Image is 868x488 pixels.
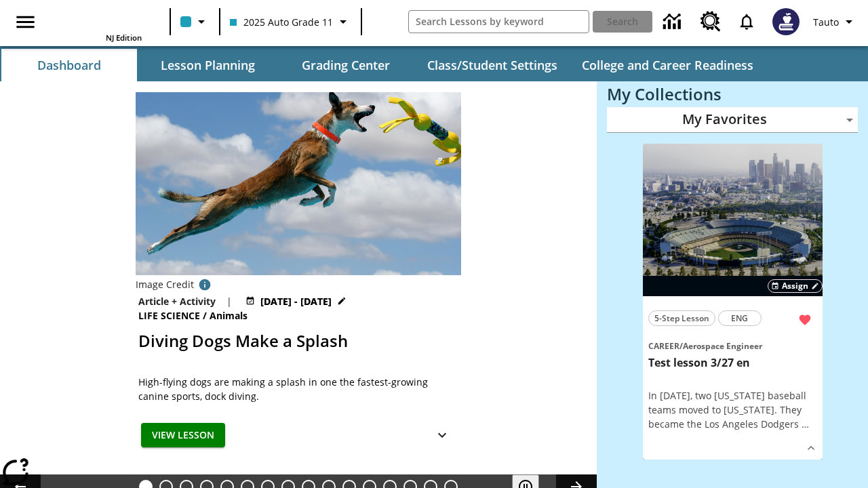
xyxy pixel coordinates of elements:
a: Data Center [655,3,692,41]
span: Tauto [813,15,839,29]
button: Open side menu [5,2,45,42]
button: Image credit: Gloria Anderson/Alamy Stock Photo [194,275,216,294]
span: 5-Step Lesson [654,311,709,325]
a: Home [54,5,142,33]
span: | [226,294,232,308]
input: search field [409,11,589,33]
span: / [679,340,683,352]
button: ENG [718,310,762,326]
button: Profile/Settings [808,9,863,34]
button: View Lesson [141,423,225,448]
img: Avatar [772,8,800,35]
h3: Test lesson 3/27 en [648,356,817,370]
div: Home [54,4,142,43]
a: Notifications [729,4,764,39]
a: Resource Center, Will open in new tab [692,3,729,40]
p: Image Credit [136,278,194,291]
button: Grading Center [278,49,414,81]
div: In [DATE], two [US_STATE] baseball teams moved to [US_STATE]. They became the Los Angeles Dodgers [648,388,817,431]
h2: Diving Dogs Make a Splash [138,329,458,353]
img: A dog is jumping high in the air in an attempt to grab a yellow toy with its mouth. [136,92,461,275]
div: lesson details [643,144,823,460]
button: Class: 2025 Auto Grade 11, Select your class [224,9,357,34]
div: High-flying dogs are making a splash in one the fastest-growing canine sports, dock diving. [138,375,458,403]
button: Show Details [429,423,456,448]
p: Article + Activity [138,294,216,308]
span: Topic: Career/Aerospace Engineer [648,338,817,353]
span: Assign [782,280,808,292]
button: Aug 27 - Aug 28 Choose Dates [243,294,349,308]
button: 5-Step Lesson [648,310,715,326]
span: [DATE] - [DATE] [260,294,332,308]
button: Assign Choose Dates [768,279,823,293]
span: 2025 Auto Grade 11 [230,15,333,29]
span: ENG [731,311,748,325]
button: Class/Student Settings [416,49,568,81]
button: Lesson Planning [140,49,275,81]
button: Select a new avatar [764,4,808,39]
span: NJ Edition [106,33,142,43]
h3: My Collections [607,85,858,104]
button: Class color is light blue. Change class color [175,9,215,34]
span: Animals [210,308,250,323]
span: Aerospace Engineer [683,340,762,352]
button: College and Career Readiness [571,49,764,81]
div: My Favorites [607,107,858,133]
button: Show Details [801,438,821,458]
span: Life Science [138,308,203,323]
span: / [203,309,207,322]
span: … [802,418,809,430]
span: Career [648,340,679,352]
button: Dashboard [1,49,137,81]
button: Remove from Favorites [793,308,817,332]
